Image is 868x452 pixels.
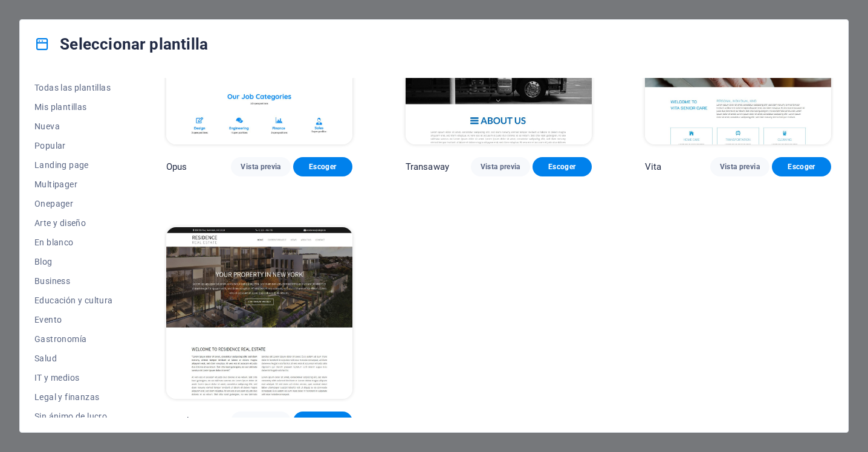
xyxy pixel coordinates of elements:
span: Escoger [542,162,582,172]
button: Sin ánimo de lucro [34,407,113,426]
span: Arte y diseño [34,218,113,228]
span: Gastronomía [34,334,113,344]
span: Sin ánimo de lucro [34,412,113,421]
span: Educación y cultura [34,295,113,305]
span: Todas las plantillas [34,83,113,92]
span: Onepager [34,199,113,208]
button: Educación y cultura [34,291,113,310]
button: Todas las plantillas [34,78,113,97]
span: En blanco [34,237,113,247]
button: Vista previa [231,412,290,431]
button: Popular [34,136,113,155]
span: Vista previa [720,162,760,172]
span: Mis plantillas [34,102,113,112]
button: Evento [34,310,113,329]
span: Escoger [303,162,343,172]
button: Vista previa [710,157,769,176]
p: Opus [166,161,187,173]
button: Landing page [34,155,113,175]
h4: Seleccionar plantilla [34,34,208,54]
span: Legal y finanzas [34,392,113,402]
p: Transaway [406,161,449,173]
span: Blog [34,257,113,266]
button: Escoger [293,412,352,431]
p: Vita [645,161,662,173]
button: Legal y finanzas [34,387,113,407]
button: Vista previa [471,157,530,176]
span: Landing page [34,160,113,170]
button: Salud [34,349,113,368]
button: Blog [34,252,113,271]
button: Vista previa [231,157,290,176]
button: Arte y diseño [34,213,113,233]
button: Escoger [772,157,831,176]
span: Business [34,276,113,286]
button: Gastronomía [34,329,113,349]
span: Escoger [782,162,821,172]
span: Evento [34,315,113,324]
span: IT y medios [34,373,113,383]
img: Residence [166,227,352,399]
span: Vista previa [241,416,280,426]
button: Escoger [533,157,592,176]
button: Nueva [34,117,113,136]
span: Multipager [34,179,113,189]
span: Salud [34,354,113,363]
button: En blanco [34,233,113,252]
button: Business [34,271,113,291]
span: Escoger [303,416,343,426]
span: Nueva [34,121,113,131]
button: Escoger [293,157,352,176]
button: Onepager [34,194,113,213]
button: Mis plantillas [34,97,113,117]
span: Vista previa [241,162,280,172]
button: Multipager [34,175,113,194]
p: Residence [166,415,209,427]
span: Vista previa [481,162,520,172]
span: Popular [34,141,113,150]
button: IT y medios [34,368,113,387]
